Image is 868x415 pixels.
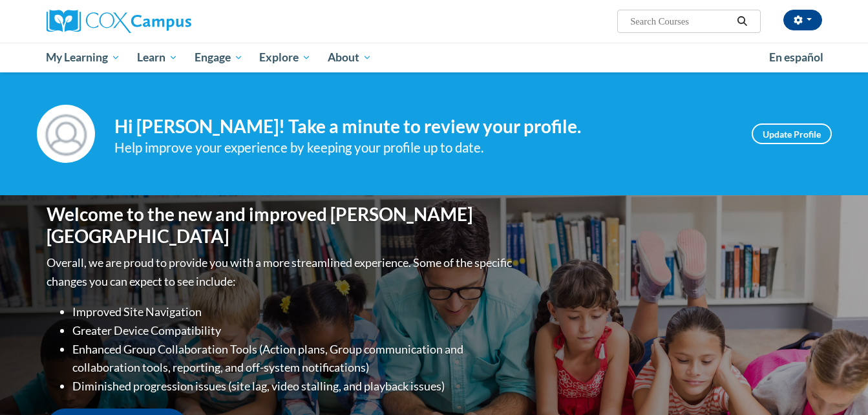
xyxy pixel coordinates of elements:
[72,321,515,340] li: Greater Device Compatibility
[319,43,380,72] a: About
[114,137,732,158] div: Help improve your experience by keeping your profile up to date.
[114,116,732,138] h4: Hi [PERSON_NAME]! Take a minute to review your profile.
[761,44,832,71] a: En español
[72,340,515,378] li: Enhanced Group Collaboration Tools (Action plans, Group communication and collaboration tools, re...
[769,50,823,64] span: En español
[186,43,251,72] a: Engage
[137,50,178,65] span: Learn
[47,204,515,247] h1: Welcome to the new and improved [PERSON_NAME][GEOGRAPHIC_DATA]
[129,43,186,72] a: Learn
[72,303,515,321] li: Improved Site Navigation
[251,43,319,72] a: Explore
[732,14,752,29] button: Search
[37,105,95,163] img: Profile Image
[27,43,842,72] div: Main menu
[752,123,832,144] a: Update Profile
[328,50,372,65] span: About
[46,50,120,65] span: My Learning
[47,10,292,33] a: Cox Campus
[72,377,515,396] li: Diminished progression issues (site lag, video stalling, and playback issues)
[783,10,822,30] button: Account Settings
[629,14,732,29] input: Search Courses
[259,50,311,65] span: Explore
[816,363,858,405] iframe: Button to launch messaging window
[195,50,243,65] span: Engage
[47,253,515,291] p: Overall, we are proud to provide you with a more streamlined experience. Some of the specific cha...
[47,10,191,33] img: Cox Campus
[38,43,129,72] a: My Learning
